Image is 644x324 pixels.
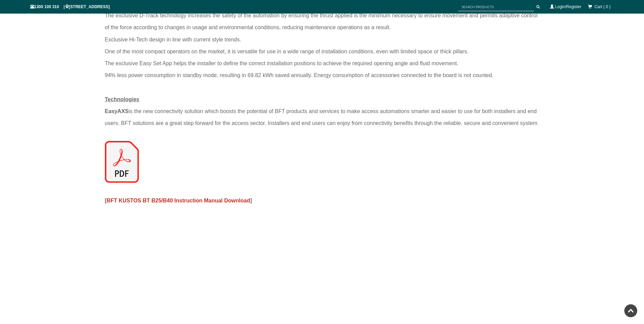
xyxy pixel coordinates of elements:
[105,108,129,114] span: EasyAXS
[555,4,581,9] a: Login/Register
[105,96,140,102] span: Technologies
[508,142,644,300] iframe: LiveChat chat widget
[105,141,539,183] a: BFT KUSTOS BT B25 and B40 Instruction Manual
[107,198,250,203] a: BFT KUSTOS BT B25/B40 Instruction Manual Download
[105,10,539,33] div: The exclusive D-Track technology increases the safety of the automation by ensuring the thrust ap...
[105,69,539,81] div: 94% less power consumption in standby mode, resulting in 69.82 kWh saved annually. Energy consump...
[30,4,110,9] span: 1300 100 310 | [STREET_ADDRESS]
[594,4,610,9] span: Cart ( 0 )
[105,198,252,203] span: [ ]
[105,57,539,69] div: The exclusive Easy Set App helps the installer to define the correct installation positions to ac...
[105,34,539,46] div: Exclusive Hi-Tech design in line with current style trends.
[105,105,539,129] div: is the new connectivity solution which boosts the potential of BFT products and services to make ...
[105,46,539,57] div: One of the most compact operators on the market, it is versatile for use in a wide range of insta...
[458,3,534,11] input: SEARCH PRODUCTS
[105,141,139,183] img: pdf_icon.png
